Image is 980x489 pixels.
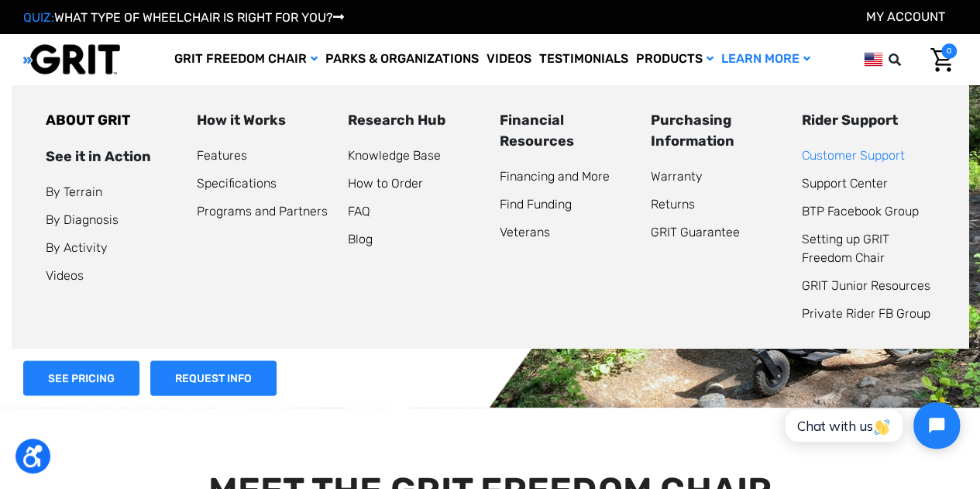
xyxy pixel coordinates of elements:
a: GRIT Freedom Chair [170,34,322,84]
img: Cart [930,48,953,72]
span: QUIZ: [23,10,54,25]
div: Research Hub [348,110,480,131]
a: GRIT Guarantee [651,225,740,239]
a: How to Order [348,176,423,191]
a: Videos [483,34,535,84]
a: Veterans [500,225,550,239]
a: GRIT Junior Resources [802,278,930,293]
a: By Activity [46,240,108,255]
a: Returns [651,197,695,212]
a: QUIZ:WHAT TYPE OF WHEELCHAIR IS RIGHT FOR YOU? [23,10,344,25]
a: Knowledge Base [348,148,441,163]
a: Private Rider FB Group [802,306,930,321]
a: ABOUT GRIT [46,112,130,129]
a: Programs and Partners [197,204,328,219]
a: Shop Now [23,360,139,395]
a: Videos [46,268,84,283]
a: Customer Support [802,148,905,163]
div: Rider Support [802,110,934,131]
div: How it Works [197,110,329,131]
img: GRIT All-Terrain Wheelchair and Mobility Equipment [23,43,120,75]
span: 0 [941,43,957,59]
div: Purchasing Information [651,110,783,152]
a: Specifications [197,176,277,191]
span: Phone Number [210,64,294,78]
a: Parks & Organizations [322,34,483,84]
a: Financing and More [500,169,610,184]
a: Warranty [651,169,703,184]
a: Support Center [802,176,888,191]
a: Slide number 1, Request Information [150,360,277,395]
iframe: Tidio Chat [769,389,973,462]
a: Find Funding [500,197,572,212]
a: By Terrain [46,184,102,199]
a: Account [866,9,945,24]
a: Learn More [717,34,814,84]
a: Setting up GRIT Freedom Chair [802,232,889,265]
a: BTP Facebook Group [802,204,919,219]
a: Products [632,34,717,84]
a: By Diagnosis [46,212,119,227]
a: Cart with 0 items [919,43,957,76]
img: us.png [864,50,882,69]
a: Blog [348,232,373,246]
div: Financial Resources [500,110,632,152]
input: Search [896,43,919,76]
div: See it in Action [46,146,178,167]
a: Features [197,148,247,163]
a: FAQ [348,204,370,219]
a: Testimonials [535,34,632,84]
